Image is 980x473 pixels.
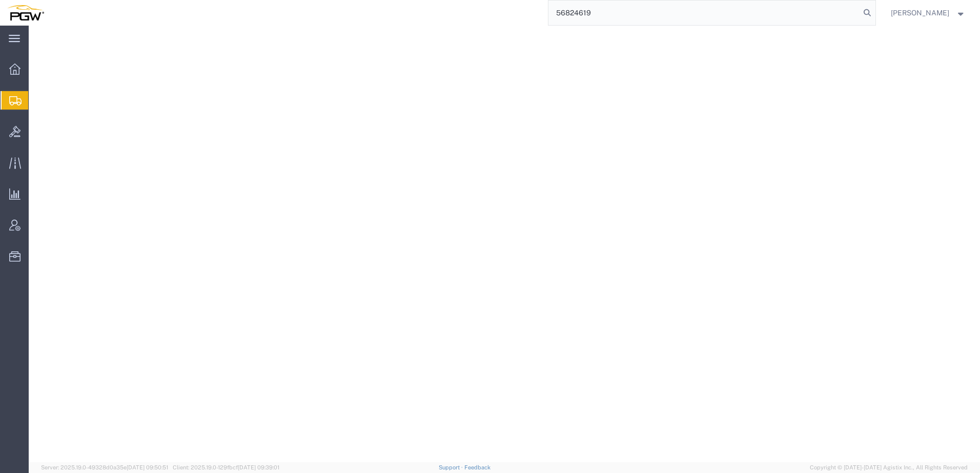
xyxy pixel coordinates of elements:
[890,7,966,19] button: [PERSON_NAME]
[810,463,968,472] span: Copyright © [DATE]-[DATE] Agistix Inc., All Rights Reserved
[439,464,464,470] a: Support
[238,464,279,470] span: [DATE] 09:39:01
[464,464,491,470] a: Feedback
[127,464,168,470] span: [DATE] 09:50:51
[41,464,168,470] span: Server: 2025.19.0-49328d0a35e
[548,1,860,25] input: Search for shipment number, reference number
[891,7,949,18] span: Amber Hickey
[173,464,279,470] span: Client: 2025.19.0-129fbcf
[7,5,44,20] img: logo
[29,26,980,462] iframe: FS Legacy Container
